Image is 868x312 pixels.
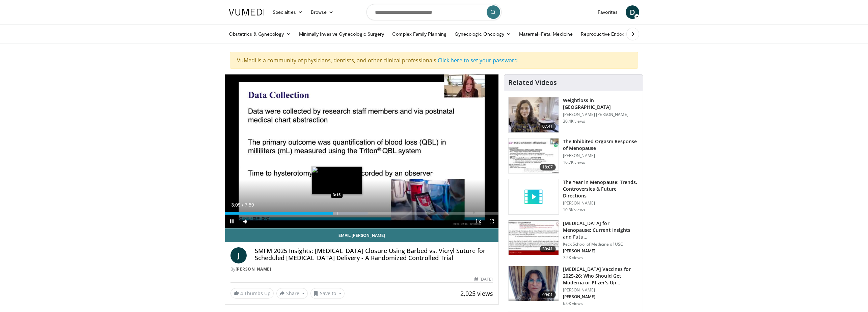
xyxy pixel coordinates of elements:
[509,266,559,301] img: 4e370bb1-17f0-4657-a42f-9b995da70d2f.png.150x105_q85_crop-smart_upscale.png
[485,215,498,228] button: Fullscreen
[563,301,583,306] p: 6.0K views
[563,112,639,117] p: [PERSON_NAME] [PERSON_NAME]
[236,266,271,272] a: [PERSON_NAME]
[563,242,639,247] p: Keck School of Medicine of USC
[508,266,639,306] a: 09:01 [MEDICAL_DATA] Vaccines for 2025-26: Who Should Get Moderna or Pfizer’s Up… [PERSON_NAME] [...
[310,288,345,299] button: Save to
[231,202,240,208] span: 3:09
[563,119,585,124] p: 30.4K views
[311,166,362,195] img: image.jpeg
[563,294,639,300] p: [PERSON_NAME]
[229,9,265,15] img: VuMedi Logo
[563,97,639,111] h3: Weightloss in [GEOGRAPHIC_DATA]
[474,276,493,282] div: [DATE]
[540,123,556,130] span: 07:41
[225,27,295,41] a: Obstetrics & Gynecology
[451,27,515,41] a: Gynecologic Oncology
[230,52,638,69] div: VuMedi is a community of physicians, dentists, and other clinical professionals.
[508,138,639,174] a: 18:07 The Inhibited Orgasm Response of Menopause [PERSON_NAME] 16.7K views
[295,27,388,41] a: Minimally Invasive Gynecologic Surgery
[509,138,559,174] img: 283c0f17-5e2d-42ba-a87c-168d447cdba4.150x105_q85_crop-smart_upscale.jpg
[563,200,639,206] p: [PERSON_NAME]
[594,5,622,19] a: Favorites
[509,97,559,132] img: 9983fed1-7565-45be-8934-aef1103ce6e2.150x105_q85_crop-smart_upscale.jpg
[563,207,585,213] p: 10.3K views
[245,202,254,208] span: 7:59
[577,27,690,41] a: Reproductive Endocrinology & [MEDICAL_DATA]
[225,74,498,228] video-js: Video Player
[508,179,639,215] a: The Year in Menopause: Trends, Controversies & Future Directions [PERSON_NAME] 10.3K views
[276,288,308,299] button: Share
[242,202,243,208] span: /
[509,220,559,255] img: 47271b8a-94f4-49c8-b914-2a3d3af03a9e.150x105_q85_crop-smart_upscale.jpg
[508,220,639,260] a: 30:41 [MEDICAL_DATA] for Menopause: Current Insights and Futu… Keck School of Medicine of USC [PE...
[367,4,501,20] input: Search topics, interventions
[438,57,518,64] a: Click here to set your password
[563,153,639,158] p: [PERSON_NAME]
[515,27,577,41] a: Maternal–Fetal Medicine
[239,215,252,228] button: Mute
[508,79,557,87] h4: Related Videos
[225,215,239,228] button: Pause
[269,5,307,19] a: Specialties
[540,291,556,298] span: 09:01
[540,246,556,252] span: 30:41
[563,138,639,152] h3: The Inhibited Orgasm Response of Menopause
[460,289,493,298] span: 2,025 views
[563,266,639,286] h3: [MEDICAL_DATA] Vaccines for 2025-26: Who Should Get Moderna or Pfizer’s Up…
[563,255,583,260] p: 7.5K views
[255,247,493,262] h4: SMFM 2025 Insights: [MEDICAL_DATA] Closure Using Barbed vs. Vicryl Suture for Scheduled [MEDICAL_...
[388,27,451,41] a: Complex Family Planning
[563,179,639,199] h3: The Year in Menopause: Trends, Controversies & Future Directions
[471,215,485,228] button: Playback Rate
[240,290,243,297] span: 4
[225,212,498,215] div: Progress Bar
[230,288,274,299] a: 4 Thumbs Up
[307,5,338,19] a: Browse
[540,164,556,170] span: 18:07
[508,97,639,133] a: 07:41 Weightloss in [GEOGRAPHIC_DATA] [PERSON_NAME] [PERSON_NAME] 30.4K views
[563,287,639,293] p: [PERSON_NAME]
[563,248,639,254] p: [PERSON_NAME]
[563,160,585,165] p: 16.7K views
[225,228,498,242] a: Email [PERSON_NAME]
[626,5,639,19] a: D
[563,220,639,240] h3: [MEDICAL_DATA] for Menopause: Current Insights and Futu…
[509,179,559,214] img: video_placeholder_short.svg
[230,266,493,272] div: By
[230,247,247,263] a: J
